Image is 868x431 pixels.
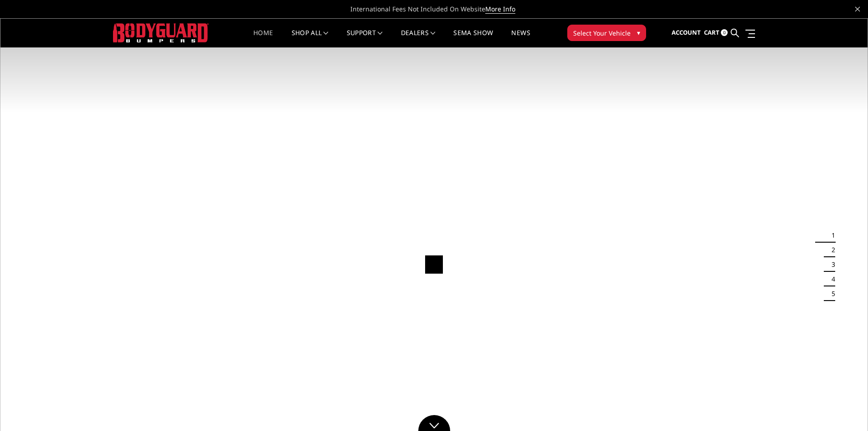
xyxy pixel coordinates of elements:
a: Home [253,30,273,47]
a: Cart 0 [704,21,728,45]
span: Account [672,28,701,36]
span: ▾ [637,28,640,37]
button: 5 of 5 [826,286,835,301]
a: Account [672,21,701,45]
button: 1 of 5 [826,228,835,243]
button: Select Your Vehicle [567,25,646,41]
a: SEMA Show [453,30,493,47]
a: Click to Down [418,415,450,431]
a: Dealers [401,30,436,47]
a: Support [347,30,383,47]
span: 0 [721,29,728,36]
a: shop all [292,30,329,47]
button: 2 of 5 [826,243,835,257]
a: More Info [485,5,515,14]
button: 3 of 5 [826,257,835,272]
button: 4 of 5 [826,272,835,286]
span: Select Your Vehicle [573,28,631,38]
a: News [511,30,530,47]
span: Cart [704,28,719,36]
img: BODYGUARD BUMPERS [113,23,209,42]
